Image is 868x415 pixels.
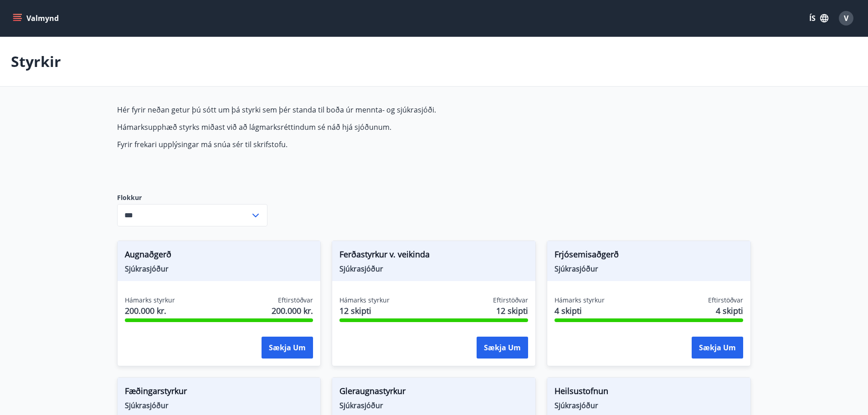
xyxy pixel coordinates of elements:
[272,305,313,317] span: 200.000 kr.
[555,305,605,317] span: 4 skipti
[708,296,743,305] span: Eftirstöðvar
[339,305,390,317] span: 12 skipti
[339,385,528,400] span: Gleraugnastyrkur
[555,296,605,305] span: Hámarks styrkur
[278,296,313,305] span: Eftirstöðvar
[125,305,175,317] span: 200.000 kr.
[117,105,547,115] p: Hér fyrir neðan getur þú sótt um þá styrki sem þér standa til boða úr mennta- og sjúkrasjóði.
[692,337,743,359] button: Sækja um
[339,264,528,274] span: Sjúkrasjóður
[125,400,313,410] span: Sjúkrasjóður
[125,248,313,264] span: Augnaðgerð
[125,264,313,274] span: Sjúkrasjóður
[117,139,547,149] p: Fyrir frekari upplýsingar má snúa sér til skrifstofu.
[125,385,313,400] span: Fæðingarstyrkur
[117,193,267,202] label: Flokkur
[11,51,61,72] p: Styrkir
[339,248,528,264] span: Ferðastyrkur v. veikinda
[835,7,857,29] button: V
[11,10,62,26] button: menu
[555,248,743,264] span: Frjósemisaðgerð
[493,296,528,305] span: Eftirstöðvar
[262,337,313,359] button: Sækja um
[477,337,528,359] button: Sækja um
[716,305,743,317] span: 4 skipti
[804,10,833,26] button: ÍS
[555,400,743,410] span: Sjúkrasjóður
[555,264,743,274] span: Sjúkrasjóður
[125,296,175,305] span: Hámarks styrkur
[117,122,547,132] p: Hámarksupphæð styrks miðast við að lágmarksréttindum sé náð hjá sjóðunum.
[339,296,390,305] span: Hámarks styrkur
[339,400,528,410] span: Sjúkrasjóður
[555,385,743,400] span: Heilsustofnun
[496,305,528,317] span: 12 skipti
[844,13,848,23] span: V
